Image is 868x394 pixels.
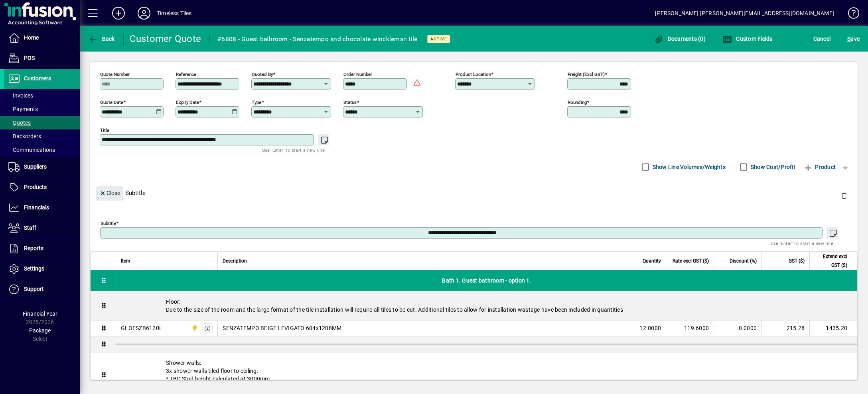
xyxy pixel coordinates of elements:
[189,324,199,332] span: Dunedin
[343,99,357,105] mat-label: Status
[4,239,80,259] a: Reports
[842,2,858,28] a: Knowledge Base
[24,204,49,211] span: Financials
[847,36,850,42] span: S
[252,99,261,105] mat-label: Type
[671,324,709,332] div: 119.6000
[430,36,447,42] span: Active
[157,7,191,20] div: Timeless Tiles
[101,220,116,226] mat-label: Subtitle
[24,286,44,292] span: Support
[655,7,834,20] div: [PERSON_NAME] [PERSON_NAME][EMAIL_ADDRESS][DOMAIN_NAME]
[24,245,43,251] span: Reports
[722,36,773,42] span: Custom Fields
[651,163,726,171] label: Show Line Volumes/Weights
[4,143,80,157] a: Communications
[116,291,857,320] div: Floor: Due to the size of the room and the large format of the tile installation will require all...
[8,133,41,139] span: Backorders
[4,102,80,116] a: Payments
[4,177,80,197] a: Products
[720,32,775,46] button: Custom Fields
[29,327,51,334] span: Package
[8,92,33,99] span: Invoices
[121,257,130,265] span: Item
[813,32,831,45] span: Cancel
[24,225,36,231] span: Staff
[834,192,854,199] app-page-header-button: Delete
[4,259,80,279] a: Settings
[789,257,805,265] span: GST ($)
[4,218,80,238] a: Staff
[8,119,31,126] span: Quotes
[24,34,39,41] span: Home
[99,187,120,200] span: Close
[176,99,199,105] mat-label: Expiry date
[815,252,847,270] span: Extend excl GST ($)
[131,6,157,20] button: Profile
[90,178,858,207] div: Subtitle
[771,239,833,248] mat-hint: Use 'Enter' to start a new line
[4,28,80,48] a: Home
[799,160,840,174] button: Product
[24,55,35,61] span: POS
[94,189,125,196] app-page-header-button: Close
[803,161,836,173] span: Product
[23,310,57,317] span: Financial Year
[8,147,55,153] span: Communications
[86,32,117,46] button: Back
[88,36,115,42] span: Back
[568,71,605,77] mat-label: Freight (excl GST)
[24,75,51,82] span: Customers
[845,32,862,46] button: Save
[223,324,341,332] span: SENZATEMPO BEIGE LEVIGATO 604x1208MM
[4,116,80,129] a: Quotes
[176,71,196,77] mat-label: Reference
[24,265,44,272] span: Settings
[116,270,857,291] div: Bath 1. Guest bathroom - option 1.
[24,163,47,170] span: Suppliers
[654,36,706,42] span: Documents (0)
[217,33,417,46] div: #6808 - Guest bathroom - Senzatempo and chocolate winckleman tile
[80,32,124,46] app-page-header-button: Back
[4,279,80,299] a: Support
[343,71,372,77] mat-label: Order number
[673,257,709,265] span: Rate excl GST ($)
[456,71,491,77] mat-label: Product location
[834,186,854,205] button: Delete
[130,32,201,45] div: Customer Quote
[811,32,833,46] button: Cancel
[121,324,162,332] div: GLOFSZB6120L
[639,324,661,332] span: 12.0000
[847,32,860,45] span: ave
[730,257,757,265] span: Discount (%)
[262,145,325,155] mat-hint: Use 'Enter' to start a new line
[100,71,130,77] mat-label: Quote number
[4,157,80,177] a: Suppliers
[643,257,661,265] span: Quantity
[809,320,857,336] td: 1435.20
[4,89,80,102] a: Invoices
[4,129,80,143] a: Backorders
[714,320,761,336] td: 0.0000
[4,198,80,218] a: Financials
[652,32,708,46] button: Documents (0)
[223,257,247,265] span: Description
[24,184,47,190] span: Products
[100,127,109,133] mat-label: Title
[8,106,38,112] span: Payments
[568,99,587,105] mat-label: Rounding
[749,163,795,171] label: Show Cost/Profit
[252,71,273,77] mat-label: Quoted by
[4,48,80,68] a: POS
[106,6,131,20] button: Add
[761,320,809,336] td: 215.28
[100,99,123,105] mat-label: Quote date
[96,186,123,201] button: Close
